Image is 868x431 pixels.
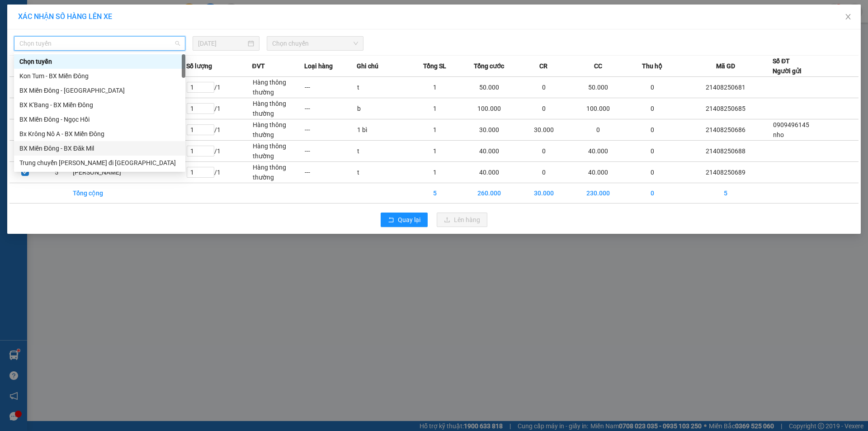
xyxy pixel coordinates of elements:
[19,71,180,81] div: Kon Tum - BX Miền Đông
[518,77,570,98] td: 0
[19,114,180,124] div: BX Miền Đông - Ngọc Hồi
[437,213,487,227] button: uploadLên hàng
[18,12,112,21] span: XÁC NHẬN SỐ HÀNG LÊN XE
[14,156,185,170] div: Trung chuyển Bình Dương đi BXMĐ
[844,13,852,20] span: close
[518,119,570,141] td: 30.000
[252,162,305,183] td: Hàng thông thường
[19,57,180,66] div: Chọn tuyến
[518,141,570,162] td: 0
[304,162,357,183] td: ---
[357,119,409,141] td: 1 bì
[626,77,679,98] td: 0
[570,141,627,162] td: 40.000
[357,77,409,98] td: t
[626,119,679,141] td: 0
[679,77,773,98] td: 21408250681
[570,119,627,141] td: 0
[186,77,252,98] td: / 1
[474,61,504,71] span: Tổng cước
[642,61,662,71] span: Thu hộ
[72,162,186,183] td: [PERSON_NAME]
[461,162,518,183] td: 40.000
[252,119,305,141] td: Hàng thông thường
[252,77,305,98] td: Hàng thông thường
[409,119,461,141] td: 1
[518,98,570,119] td: 0
[461,183,518,204] td: 260.000
[14,69,185,83] div: Kon Tum - BX Miền Đông
[773,131,784,138] span: nho
[539,61,547,71] span: CR
[423,61,446,71] span: Tổng SL
[835,5,861,30] button: Close
[461,98,518,119] td: 100.000
[679,162,773,183] td: 21408250689
[19,129,180,139] div: Bx Krông Nô A - BX Miền Đông
[626,162,679,183] td: 0
[716,61,735,71] span: Mã GD
[518,183,570,204] td: 30.000
[14,112,185,127] div: BX Miền Đông - Ngọc Hồi
[518,162,570,183] td: 0
[304,61,333,71] span: Loại hàng
[357,98,409,119] td: b
[186,162,252,183] td: / 1
[409,77,461,98] td: 1
[357,141,409,162] td: t
[398,215,420,225] span: Quay lại
[626,98,679,119] td: 0
[41,162,72,183] td: 5
[186,119,252,141] td: / 1
[19,143,180,153] div: BX Miền Đông - BX Đăk Mil
[19,85,180,95] div: BX Miền Đông - [GEOGRAPHIC_DATA]
[14,98,185,112] div: BX K'Bang - BX Miền Đông
[570,77,627,98] td: 50.000
[409,183,461,204] td: 5
[304,119,357,141] td: ---
[19,100,180,110] div: BX K'Bang - BX Miền Đông
[461,77,518,98] td: 50.000
[19,158,180,168] div: Trung chuyển [PERSON_NAME] đi [GEOGRAPHIC_DATA]
[626,183,679,204] td: 0
[186,61,212,71] span: Số lượng
[14,83,185,98] div: BX Miền Đông - Đắk Hà
[679,141,773,162] td: 21408250688
[570,183,627,204] td: 230.000
[72,183,186,204] td: Tổng cộng
[388,217,394,224] span: rollback
[19,37,180,50] span: Chọn tuyến
[626,141,679,162] td: 0
[679,98,773,119] td: 21408250685
[252,141,305,162] td: Hàng thông thường
[594,61,602,71] span: CC
[461,119,518,141] td: 30.000
[14,54,185,69] div: Chọn tuyến
[409,141,461,162] td: 1
[14,141,185,156] div: BX Miền Đông - BX Đăk Mil
[409,98,461,119] td: 1
[304,98,357,119] td: ---
[773,121,809,128] span: 0909496145
[679,183,773,204] td: 5
[773,56,802,76] div: Số ĐT Người gửi
[272,37,358,50] span: Chọn chuyến
[461,141,518,162] td: 40.000
[198,38,246,48] input: 15/08/2025
[252,98,305,119] td: Hàng thông thường
[409,162,461,183] td: 1
[304,77,357,98] td: ---
[357,61,378,71] span: Ghi chú
[186,98,252,119] td: / 1
[679,119,773,141] td: 21408250686
[186,141,252,162] td: / 1
[570,98,627,119] td: 100.000
[252,61,265,71] span: ĐVT
[14,127,185,141] div: Bx Krông Nô A - BX Miền Đông
[381,213,428,227] button: rollbackQuay lại
[357,162,409,183] td: t
[304,141,357,162] td: ---
[570,162,627,183] td: 40.000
